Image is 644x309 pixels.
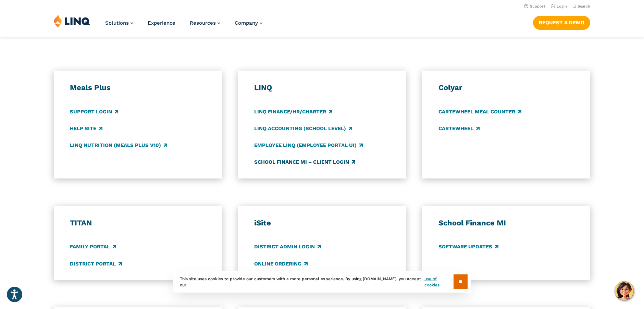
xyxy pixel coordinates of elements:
a: Solutions [105,20,133,26]
h3: TITAN [70,218,206,228]
span: Company [235,20,258,26]
button: Open Search Bar [572,4,590,9]
a: use of cookies. [424,276,454,288]
h3: LINQ [254,83,390,92]
a: Online Ordering [254,260,308,268]
a: Family Portal [70,243,116,251]
span: Resources [190,20,216,26]
a: LINQ Finance/HR/Charter [254,108,332,115]
h3: School Finance MI [438,218,574,228]
a: Support Login [70,108,118,115]
nav: Primary Navigation [105,14,262,37]
h3: iSite [254,218,390,228]
a: LINQ Nutrition (Meals Plus v10) [70,141,167,149]
a: Company [235,20,262,26]
nav: Button Navigation [533,14,590,29]
a: CARTEWHEEL Meal Counter [438,108,521,115]
a: Employee LINQ (Employee Portal UI) [254,141,363,149]
img: LINQ | K‑12 Software [54,14,90,27]
button: Hello, have a question? Let’s chat. [615,281,634,300]
a: School Finance MI – Client Login [254,158,355,166]
h3: Colyar [438,83,574,92]
a: Help Site [70,125,102,132]
a: Support [524,4,545,9]
a: Request a Demo [533,16,590,29]
a: Login [551,4,567,9]
span: Search [578,4,590,9]
a: District Admin Login [254,243,321,251]
div: This site uses cookies to provide our customers with a more personal experience. By using [DOMAIN... [173,271,471,293]
a: LINQ Accounting (school level) [254,125,352,132]
h3: Meals Plus [70,83,206,92]
a: Experience [148,20,175,26]
a: District Portal [70,260,122,268]
a: Software Updates [438,243,498,251]
a: CARTEWHEEL [438,125,480,132]
span: Solutions [105,20,129,26]
a: Resources [190,20,220,26]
